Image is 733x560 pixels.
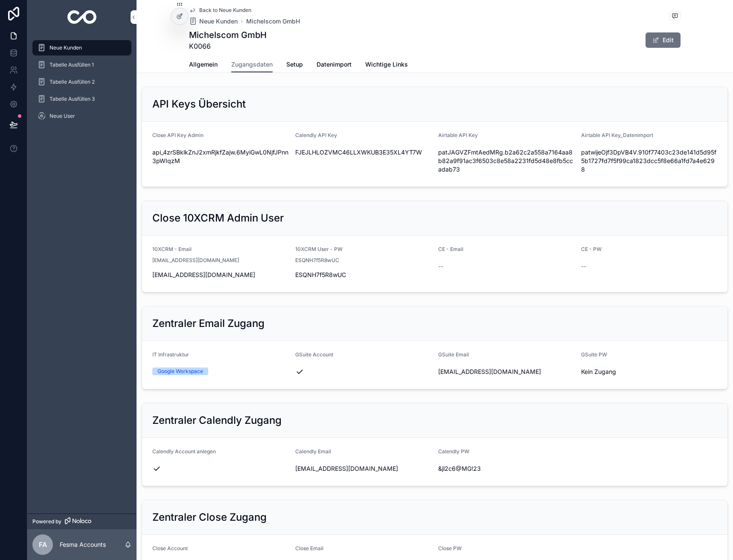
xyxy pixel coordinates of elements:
span: [EMAIL_ADDRESS][DOMAIN_NAME] [295,464,431,473]
img: App logo [67,10,97,24]
span: GSuite Email [438,351,469,358]
span: -- [438,262,443,271]
a: Neue User [32,108,131,124]
span: GSuite Account [295,351,333,358]
span: Tabelle Ausfüllen 2 [49,79,95,85]
div: scrollable content [27,34,137,135]
h2: Close 10XCRM Admin User [152,211,284,225]
span: CE - PW [581,246,602,252]
span: Back to Neue Kunden [199,7,251,14]
span: Powered by [32,518,61,525]
span: Tabelle Ausfüllen 1 [49,61,94,68]
span: Calendly PW [438,448,469,455]
span: Kein Zugang [581,367,717,376]
span: 10XCRM User - PW [295,246,343,252]
span: Close Account [152,545,188,551]
a: Tabelle Ausfüllen 2 [32,74,131,90]
span: api_4zrSBklkZnJ2xmRjkfZajw.6MyiGwL0NjfJPnn3pWIqzM [152,148,288,165]
span: Neue User [49,113,75,120]
span: Close API Key Admin [152,132,204,138]
div: Google Workspace [157,367,203,375]
h1: Michelscom GmbH [189,29,267,41]
h2: Zentraler Close Zugang [152,510,267,524]
span: FA [39,540,47,550]
span: patwijeOjf3DpVB4V.910f77403c23de141d5d95f5b1727fd7f5f99ca1823dcc5f8e66a1fd7a4e6298 [581,148,717,174]
h2: Zentraler Calendly Zugang [152,414,282,427]
p: Fesma Accounts [60,540,106,549]
a: Neue Kunden [189,17,238,26]
span: Close Email [295,545,323,551]
span: Allgemein [189,60,218,69]
a: Tabelle Ausfüllen 1 [32,57,131,73]
span: GSuite PW [581,351,607,358]
span: Wichtige Links [365,60,408,69]
span: Zugangsdaten [231,60,273,69]
span: ESQNH7f5R8wUC [295,257,339,264]
span: Tabelle Ausfüllen 3 [49,96,95,102]
span: [EMAIL_ADDRESS][DOMAIN_NAME] [152,271,288,279]
a: Tabelle Ausfüllen 3 [32,91,131,107]
span: &jl2c6@MG!23 [438,464,574,473]
span: K0066 [189,41,267,51]
button: Edit [646,32,681,48]
span: IT Infrastruktur [152,351,189,358]
a: Michelscom GmbH [246,17,300,26]
span: CE - Email [438,246,463,252]
a: Back to Neue Kunden [189,7,251,14]
span: Airtable API Key_Datenimport [581,132,653,138]
span: Setup [286,60,303,69]
span: ESQNH7f5R8wUC [295,271,431,279]
a: Setup [286,57,303,74]
span: FJEJLHLOZVMC46LLXWKUB3E35XL4YT7W [295,148,431,157]
a: Neue Kunden [32,40,131,55]
h2: Zentraler Email Zugang [152,317,265,330]
span: Datenimport [317,60,352,69]
span: Neue Kunden [199,17,238,26]
span: [EMAIL_ADDRESS][DOMAIN_NAME] [152,257,239,264]
span: Calendly Account anlegen [152,448,216,455]
a: Datenimport [317,57,352,74]
span: Airtable API Key [438,132,478,138]
span: -- [581,262,586,271]
span: Close PW [438,545,462,551]
a: Allgemein [189,57,218,74]
span: Calendly API Key [295,132,337,138]
a: Powered by [27,513,137,529]
h2: API Keys Übersicht [152,97,246,111]
span: [EMAIL_ADDRESS][DOMAIN_NAME] [438,367,574,376]
a: Wichtige Links [365,57,408,74]
span: Neue Kunden [49,44,82,51]
span: Calendly Email [295,448,331,455]
a: Zugangsdaten [231,57,273,73]
span: patJAGVZFmtAedMRg.b2a62c2a558a7164aa8b82a9f91ac3f6503c8e58a2231fd5d48e8fb5ccadab73 [438,148,574,174]
span: 10XCRM - Email [152,246,192,252]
